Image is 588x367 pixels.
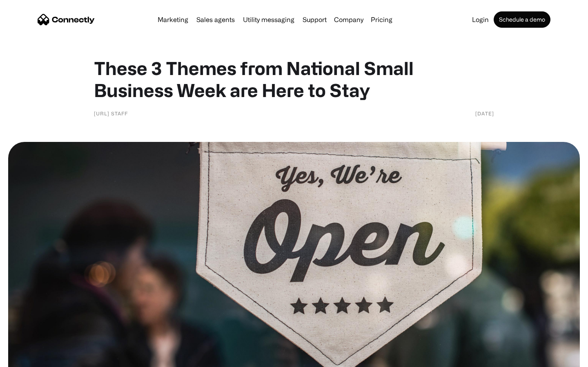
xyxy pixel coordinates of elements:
[193,16,238,23] a: Sales agents
[240,16,298,23] a: Utility messaging
[94,57,494,101] h1: These 3 Themes from National Small Business Week are Here to Stay
[8,353,49,364] aside: Language selected: English
[94,109,128,117] div: [URL] Staff
[469,16,492,23] a: Login
[475,109,494,117] div: [DATE]
[299,16,330,23] a: Support
[154,16,192,23] a: Marketing
[334,14,363,25] div: Company
[16,353,49,364] ul: Language list
[494,11,550,28] a: Schedule a demo
[367,16,396,23] a: Pricing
